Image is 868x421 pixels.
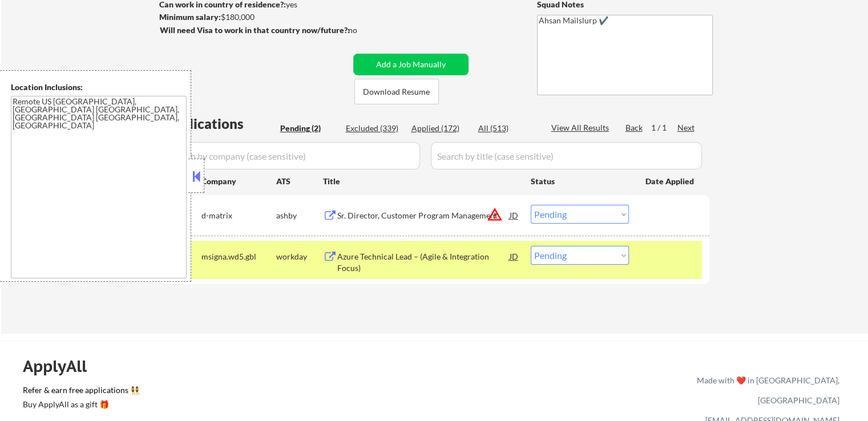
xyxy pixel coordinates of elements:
div: 1 / 1 [651,122,677,133]
div: Applied (172) [411,123,469,134]
strong: Will need Visa to work in that country now/future?: [160,25,350,35]
div: Title [323,176,520,187]
div: All (513) [478,123,535,134]
a: Buy ApplyAll as a gift 🎁 [23,398,137,412]
button: warning_amber [487,207,503,222]
div: no [348,25,381,36]
div: Buy ApplyAll as a gift 🎁 [23,400,137,408]
div: Made with ❤️ in [GEOGRAPHIC_DATA], [GEOGRAPHIC_DATA] [692,370,839,410]
div: Azure Technical Lead – (Agile & Integration Focus) [337,251,510,273]
div: Status [531,171,629,191]
div: View All Results [551,122,612,133]
button: Add a Job Manually [353,54,469,75]
strong: Minimum salary: [159,12,221,22]
div: d-matrix [201,210,276,221]
div: JD [508,205,520,225]
input: Search by title (case sensitive) [431,142,702,169]
div: Next [677,122,696,133]
div: Location Inclusions: [11,82,187,93]
div: Excluded (339) [346,123,403,134]
div: ApplyAll [23,357,100,376]
button: Download Resume [354,79,439,104]
div: $180,000 [159,11,349,23]
div: ashby [276,210,323,221]
div: msigna.wd5.gbl [201,251,276,262]
div: Back [625,122,644,133]
div: ATS [276,176,323,187]
div: workday [276,251,323,262]
a: Refer & earn free applications 👯‍♀️ [23,386,458,398]
input: Search by company (case sensitive) [163,142,420,169]
div: Sr. Director, Customer Program Management [337,210,510,221]
div: Company [201,176,276,187]
div: Date Applied [645,176,696,187]
div: Applications [163,117,276,131]
div: JD [508,246,520,266]
div: Pending (2) [280,123,337,134]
